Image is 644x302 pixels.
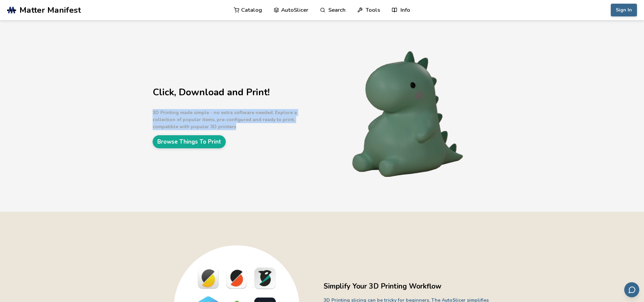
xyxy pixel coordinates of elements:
[153,135,226,148] a: Browse Things To Print
[153,87,320,98] h1: Click, Download and Print!
[153,109,320,130] p: 3D Printing made simple - no extra software needed. Explore a collection of popular items, pre-co...
[324,281,491,292] h2: Simplify Your 3D Printing Workflow
[19,5,81,15] span: Matter Manifest
[611,4,637,16] button: Sign In
[624,282,639,297] button: Send feedback via email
